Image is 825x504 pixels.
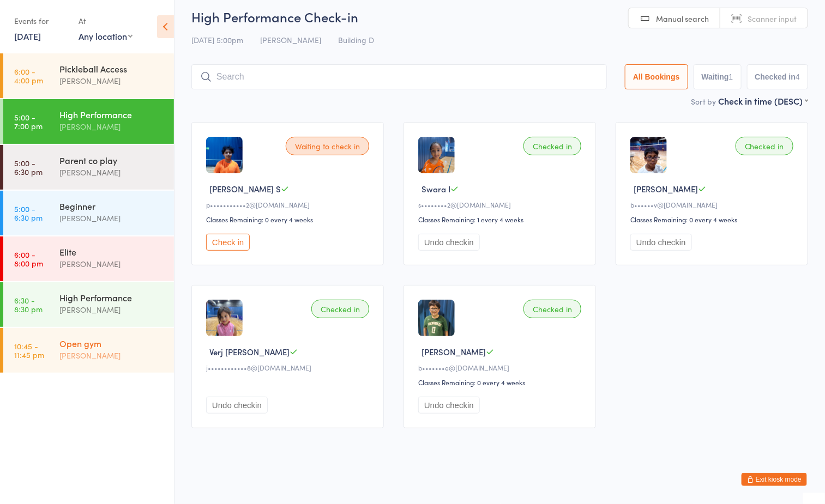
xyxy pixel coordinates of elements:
span: [PERSON_NAME] [260,34,321,45]
time: 5:00 - 6:30 pm [14,204,43,222]
img: image1708730971.png [206,137,243,173]
button: Undo checkin [630,234,692,251]
label: Sort by [691,96,716,107]
a: 5:00 -6:30 pmParent co play[PERSON_NAME] [3,145,174,190]
div: Open gym [59,337,165,349]
span: Manual search [656,13,709,24]
span: Verj [PERSON_NAME] [209,346,290,357]
img: image1712355981.png [418,137,455,173]
div: [PERSON_NAME] [59,212,165,224]
button: Checked in4 [747,64,809,89]
div: Classes Remaining: 1 every 4 weeks [418,215,585,224]
a: 10:45 -11:45 pmOpen gym[PERSON_NAME] [3,328,174,373]
button: Check in [206,234,250,251]
div: [PERSON_NAME] [59,349,165,362]
div: b•••••••e@[DOMAIN_NAME] [418,363,585,372]
span: [PERSON_NAME] S [209,183,281,195]
div: [PERSON_NAME] [59,258,165,270]
button: Exit kiosk mode [742,473,807,486]
div: Checked in [736,137,793,155]
h2: High Performance Check-in [191,8,808,26]
div: b••••••v@[DOMAIN_NAME] [630,200,797,209]
div: Checked in [311,300,369,318]
time: 6:00 - 8:00 pm [14,250,43,268]
div: Any location [79,30,133,42]
time: 6:00 - 4:00 pm [14,67,43,84]
div: [PERSON_NAME] [59,166,165,179]
time: 5:00 - 7:00 pm [14,113,43,130]
div: At [79,12,133,30]
button: All Bookings [625,64,688,89]
div: Elite [59,246,165,258]
img: image1731627540.png [206,300,243,336]
div: Check in time (DESC) [718,95,808,107]
a: 6:00 -4:00 pmPickleball Access[PERSON_NAME] [3,53,174,98]
div: [PERSON_NAME] [59,75,165,87]
div: High Performance [59,292,165,303]
span: Scanner input [748,13,797,24]
a: 6:00 -8:00 pmElite[PERSON_NAME] [3,236,174,281]
time: 10:45 - 11:45 pm [14,342,44,359]
div: Classes Remaining: 0 every 4 weeks [630,215,797,224]
div: Waiting to check in [286,137,369,155]
img: image1677807883.png [630,137,667,173]
div: 4 [796,72,800,81]
span: Swara I [421,183,450,195]
div: Events for [14,12,68,30]
div: Classes Remaining: 0 every 4 weeks [206,215,372,224]
div: Parent co play [59,154,165,166]
div: 1 [729,72,733,81]
div: Checked in [523,300,581,318]
a: [DATE] [14,30,41,42]
button: Waiting1 [694,64,742,89]
div: Classes Remaining: 0 every 4 weeks [418,378,585,387]
div: [PERSON_NAME] [59,120,165,133]
div: p•••••••••••2@[DOMAIN_NAME] [206,200,372,209]
time: 5:00 - 6:30 pm [14,159,43,176]
div: Pickleball Access [59,63,165,75]
button: Undo checkin [206,397,268,414]
button: Undo checkin [418,397,480,414]
div: s••••••••2@[DOMAIN_NAME] [418,200,585,209]
span: Building D [338,34,374,45]
span: [PERSON_NAME] [634,183,698,195]
a: 5:00 -6:30 pmBeginner[PERSON_NAME] [3,191,174,235]
img: image1735835894.png [418,300,455,336]
div: High Performance [59,108,165,120]
div: Checked in [523,137,581,155]
a: 6:30 -8:30 pmHigh Performance[PERSON_NAME] [3,282,174,327]
span: [DATE] 5:00pm [191,34,243,45]
span: [PERSON_NAME] [421,346,486,357]
div: Beginner [59,200,165,212]
a: 5:00 -7:00 pmHigh Performance[PERSON_NAME] [3,99,174,144]
button: Undo checkin [418,234,480,251]
input: Search [191,64,607,89]
time: 6:30 - 8:30 pm [14,296,43,313]
div: [PERSON_NAME] [59,303,165,316]
div: j••••••••••••8@[DOMAIN_NAME] [206,363,372,372]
